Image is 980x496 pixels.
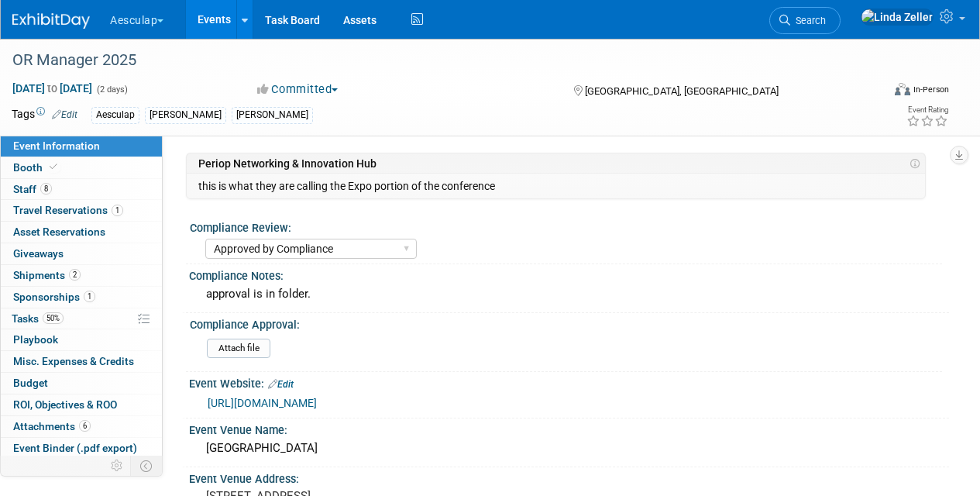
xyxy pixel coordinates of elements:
span: Event Binder (.pdf export) [13,442,137,454]
div: In-Person [913,84,949,95]
td: Tags [12,106,77,124]
a: Travel Reservations1 [1,200,162,221]
span: Attachments [13,420,91,432]
img: Format-Inperson.png [895,83,910,95]
img: Linda Zeller [861,9,934,26]
span: Misc. Expenses & Credits [13,355,134,367]
a: Giveaways [1,243,162,264]
div: [PERSON_NAME] [145,107,226,123]
a: Event Binder (.pdf export) [1,438,162,459]
span: [GEOGRAPHIC_DATA], [GEOGRAPHIC_DATA] [585,85,779,97]
span: to [45,82,60,95]
div: Compliance Review: [190,216,942,236]
div: Compliance Notes: [189,264,949,284]
a: Sponsorships1 [1,287,162,308]
a: Misc. Expenses & Credits [1,351,162,372]
span: Event Information [13,139,100,152]
span: [DATE] [DATE] [12,81,93,95]
a: Attachments6 [1,416,162,437]
div: Event Venue Address: [189,467,949,487]
span: ROI, Objectives & ROO [13,398,117,411]
a: Edit [268,379,294,390]
a: Event Information [1,136,162,157]
td: Personalize Event Tab Strip [104,456,131,476]
span: 2 [69,269,81,281]
span: Budget [13,377,48,389]
a: [URL][DOMAIN_NAME] [208,397,317,409]
span: Booth [13,161,60,174]
span: 50% [43,312,64,324]
span: 1 [112,205,123,216]
div: Event Website: [189,372,949,392]
a: Edit [52,109,77,120]
span: Tasks [12,312,64,325]
a: ROI, Objectives & ROO [1,394,162,415]
span: Staff [13,183,52,195]
span: Giveaways [13,247,64,260]
a: Staff8 [1,179,162,200]
div: approval is in folder. [201,282,937,306]
a: Budget [1,373,162,394]
div: [PERSON_NAME] [232,107,313,123]
a: Shipments2 [1,265,162,286]
a: Playbook [1,329,162,350]
div: OR Manager 2025 [7,46,869,74]
i: Booth reservation complete [50,163,57,171]
div: Compliance Approval: [190,313,942,332]
a: Asset Reservations [1,222,162,243]
span: Search [790,15,826,26]
button: Committed [252,81,344,98]
span: Asset Reservations [13,226,105,238]
td: Periop Networking & Innovation Hub [198,157,905,170]
span: 8 [40,183,52,195]
td: Toggle Event Tabs [131,456,163,476]
span: Sponsorships [13,291,95,303]
span: 6 [79,420,91,432]
td: this is what they are calling the Expo portion of the conference [198,179,910,193]
div: Event Venue Name: [189,418,949,438]
div: Event Format [812,81,949,104]
a: Search [769,7,841,34]
a: Tasks50% [1,308,162,329]
span: Shipments [13,269,81,281]
img: ExhibitDay [12,13,90,29]
span: Playbook [13,333,58,346]
div: [GEOGRAPHIC_DATA] [201,436,937,460]
span: Travel Reservations [13,204,123,216]
div: Event Rating [906,106,948,114]
div: Aesculap [91,107,139,123]
a: Booth [1,157,162,178]
span: (2 days) [95,84,128,95]
span: 1 [84,291,95,302]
